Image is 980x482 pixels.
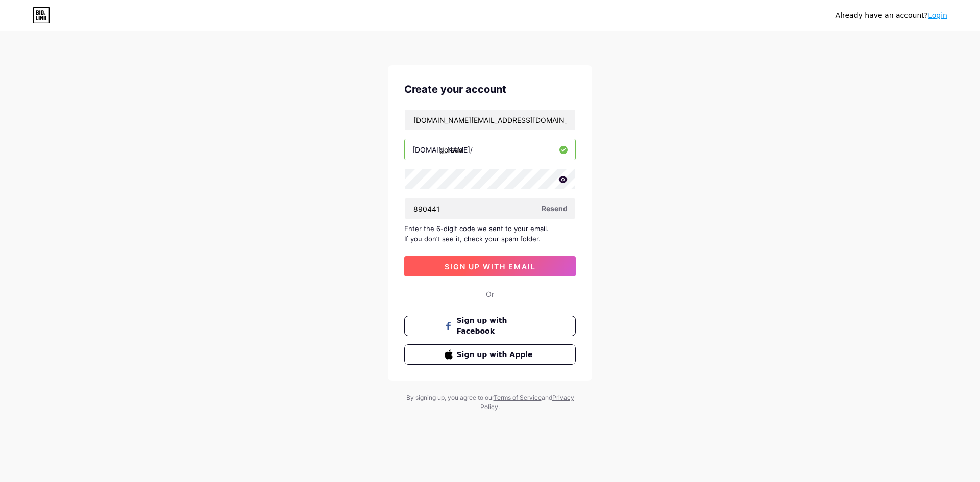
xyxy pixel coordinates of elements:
div: Or [486,289,494,299]
div: [DOMAIN_NAME]/ [412,144,473,155]
div: Create your account [404,82,576,97]
div: By signing up, you agree to our and . [403,393,577,412]
div: Already have an account? [836,10,947,21]
span: Sign up with Apple [457,349,536,360]
input: username [405,139,575,160]
button: Sign up with Facebook [404,316,576,336]
a: Login [928,11,947,19]
input: Paste login code [405,198,575,219]
a: Terms of Service [494,394,542,401]
span: Sign up with Facebook [457,315,536,337]
div: Enter the 6-digit code we sent to your email. If you don’t see it, check your spam folder. [404,223,576,244]
input: Email [405,110,575,130]
span: Resend [542,203,568,214]
button: Sign up with Apple [404,344,576,365]
button: sign up with email [404,256,576,276]
span: sign up with email [445,262,536,271]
